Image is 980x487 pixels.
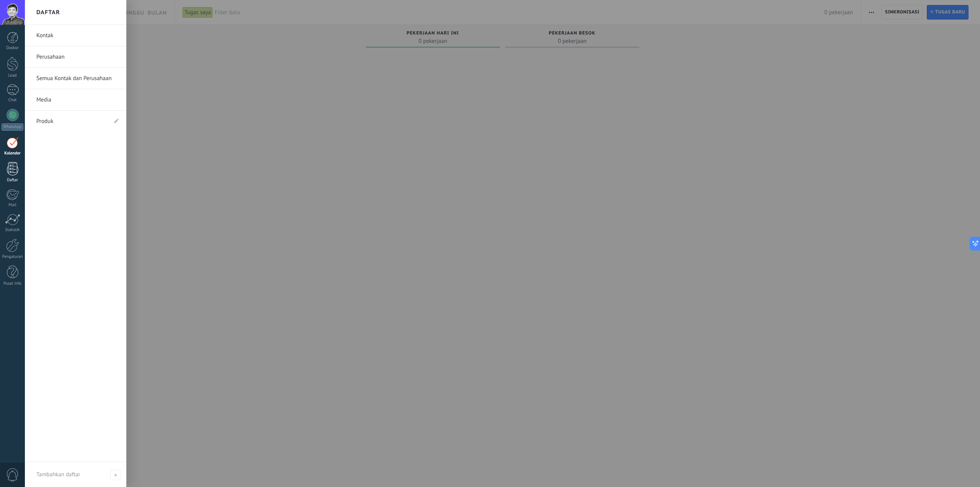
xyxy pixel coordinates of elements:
[2,203,24,208] div: Mail
[2,281,24,286] div: Pusat Info
[36,46,119,68] a: Perusahaan
[2,73,24,78] div: Lead
[36,25,119,46] a: Kontak
[2,151,24,156] div: Kalender
[36,111,107,132] a: Produk
[2,178,24,183] div: Daftar
[2,123,23,131] div: WhatsApp
[2,98,24,103] div: Chat
[2,228,24,233] div: Statistik
[110,470,121,480] span: Tambahkan daftar
[2,46,24,51] div: Dasbor
[36,0,60,25] h2: Daftar
[36,471,80,478] span: Tambahkan daftar
[36,68,119,89] a: Semua Kontak dan Perusahaan
[36,89,119,111] a: Media
[2,254,24,259] div: Pengaturan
